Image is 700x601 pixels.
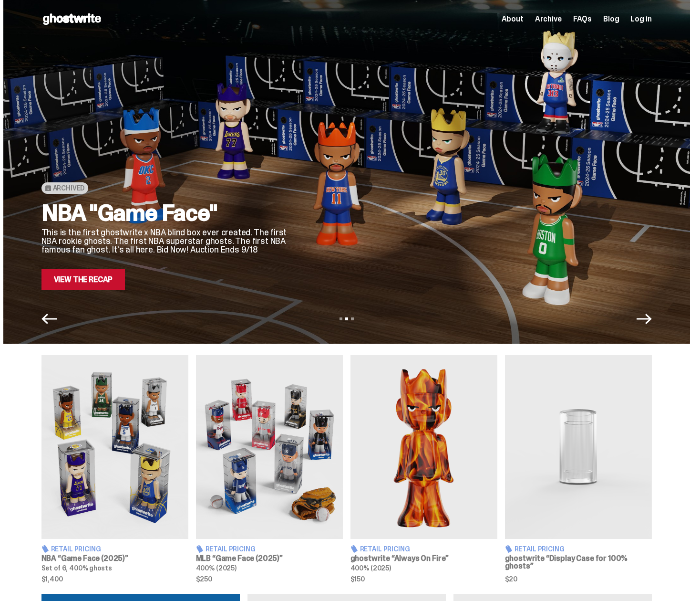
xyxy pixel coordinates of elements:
h3: MLB “Game Face (2025)” [196,555,343,562]
span: Archived [53,184,85,192]
a: About [502,15,524,23]
a: Log in [630,15,651,23]
button: View slide 1 [340,317,342,320]
span: Retail Pricing [515,546,565,552]
h2: NBA "Game Face" [41,201,289,224]
span: Retail Pricing [360,546,410,552]
a: Game Face (2025) Retail Pricing [196,355,343,582]
span: $250 [196,576,343,582]
span: Retail Pricing [206,546,256,552]
span: $1,400 [41,576,188,582]
span: 400% (2025) [350,564,391,572]
h3: ghostwrite “Always On Fire” [350,555,497,562]
span: Set of 6, 400% ghosts [41,564,112,572]
img: Game Face (2025) [41,355,188,539]
h3: ghostwrite “Display Case for 100% ghosts” [505,555,652,570]
img: Display Case for 100% ghosts [505,355,652,539]
span: $20 [505,576,652,582]
a: Game Face (2025) Retail Pricing [41,355,188,582]
a: Archive [535,15,562,23]
a: View the Recap [41,269,125,290]
a: Display Case for 100% ghosts Retail Pricing [505,355,652,582]
button: Previous [41,311,57,327]
span: Retail Pricing [51,546,101,552]
button: View slide 3 [351,317,354,320]
a: Blog [603,15,619,23]
img: Game Face (2025) [196,355,343,539]
button: Next [637,311,652,327]
a: FAQs [573,15,592,23]
button: View slide 2 [345,317,348,320]
h3: NBA “Game Face (2025)” [41,555,188,562]
p: This is the first ghostwrite x NBA blind box ever created. The first NBA rookie ghosts. The first... [41,228,289,254]
span: 400% (2025) [196,564,237,572]
a: Always On Fire Retail Pricing [350,355,497,582]
span: $150 [350,576,497,582]
img: Always On Fire [350,355,497,539]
